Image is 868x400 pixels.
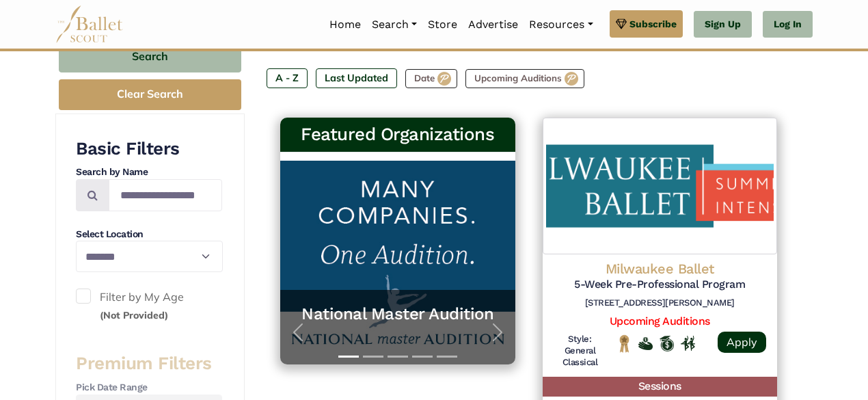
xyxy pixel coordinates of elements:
[324,10,366,39] a: Home
[76,381,222,395] h4: Pick Date Range
[681,336,695,351] img: In Person
[363,349,383,364] button: Slide 2
[291,123,504,146] h3: Featured Organizations
[109,179,222,211] input: Search by names...
[59,40,241,72] button: Search
[366,10,422,39] a: Search
[660,336,674,351] img: Offers Scholarship
[554,297,767,309] h6: [STREET_ADDRESS][PERSON_NAME]
[316,68,397,88] label: Last Updated
[554,334,607,369] h6: Style: General Classical
[629,16,677,31] span: Subscribe
[294,304,502,325] a: National Master Audition
[616,16,627,31] img: gem.svg
[694,11,752,38] a: Sign Up
[76,289,222,323] label: Filter by My Age
[718,332,766,353] a: Apply
[412,349,433,364] button: Slide 4
[554,260,767,278] h4: Milwaukee Ballet
[338,349,359,364] button: Slide 1
[543,377,778,397] h5: Sessions
[267,68,308,88] label: A - Z
[76,137,222,161] h3: Basic Filters
[405,69,457,88] label: Date
[524,10,598,39] a: Resources
[76,228,222,241] h4: Select Location
[76,165,222,179] h4: Search by Name
[465,69,584,88] label: Upcoming Auditions
[59,79,241,110] button: Clear Search
[617,334,632,352] img: National
[422,10,463,39] a: Store
[100,309,168,321] small: (Not Provided)
[638,337,653,350] img: Offers Financial Aid
[543,118,778,254] img: Logo
[463,10,524,39] a: Advertise
[388,349,408,364] button: Slide 3
[610,10,683,38] a: Subscribe
[554,278,767,292] h5: 5-Week Pre-Professional Program
[76,352,222,375] h3: Premium Filters
[763,11,813,38] a: Log In
[610,315,710,328] a: Upcoming Auditions
[437,349,457,364] button: Slide 5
